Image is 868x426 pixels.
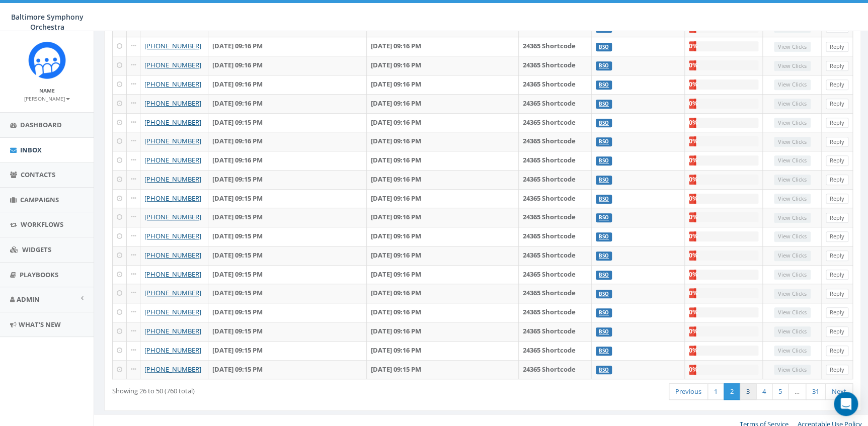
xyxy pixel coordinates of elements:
td: 24365 Shortcode [519,322,592,341]
a: BSO [599,157,609,164]
td: 24365 Shortcode [519,265,592,284]
a: BSO [599,309,609,316]
div: 0% [689,118,696,128]
div: 0% [689,99,696,109]
a: Reply [826,99,848,109]
td: 24365 Shortcode [519,303,592,322]
a: Reply [826,326,848,337]
div: 0% [689,136,696,146]
a: BSO [599,328,609,335]
td: 24365 Shortcode [519,227,592,246]
a: BSO [599,252,609,259]
a: Reply [826,270,848,280]
span: Widgets [22,245,51,254]
a: [PHONE_NUMBER] [144,212,201,221]
td: [DATE] 09:16 PM [367,113,519,132]
div: 0% [689,231,696,241]
td: 24365 Shortcode [519,75,592,94]
a: 5 [772,383,788,400]
td: 24365 Shortcode [519,246,592,265]
a: BSO [599,138,609,145]
td: 24365 Shortcode [519,37,592,56]
div: 0% [689,194,696,204]
a: 3 [740,383,756,400]
a: Reply [826,194,848,204]
span: What's New [19,320,61,329]
td: [DATE] 09:16 PM [367,94,519,113]
span: Playbooks [20,270,58,279]
a: Reply [826,61,848,71]
a: [PHONE_NUMBER] [144,326,201,335]
td: [DATE] 09:15 PM [208,208,367,227]
a: BSO [599,177,609,183]
td: [DATE] 09:15 PM [208,170,367,189]
div: 0% [689,79,696,90]
a: 1 [707,383,724,400]
div: 0% [689,326,696,336]
td: 24365 Shortcode [519,189,592,208]
a: 4 [756,383,772,400]
div: 0% [689,365,696,375]
a: [PHONE_NUMBER] [144,288,201,297]
td: [DATE] 09:16 PM [367,322,519,341]
a: [PHONE_NUMBER] [144,99,201,108]
td: [DATE] 09:16 PM [208,56,367,75]
span: Admin [17,295,40,304]
td: [DATE] 09:15 PM [208,341,367,360]
a: BSO [599,43,609,50]
a: [PHONE_NUMBER] [144,118,201,127]
div: 0% [689,307,696,317]
a: Reply [826,213,848,223]
td: 24365 Shortcode [519,341,592,360]
td: [DATE] 09:16 PM [208,151,367,170]
td: 24365 Shortcode [519,208,592,227]
td: [DATE] 09:16 PM [367,246,519,265]
div: 0% [689,155,696,165]
td: [DATE] 09:15 PM [367,360,519,379]
div: 0% [689,270,696,280]
div: 0% [689,346,696,356]
td: [DATE] 09:16 PM [367,170,519,189]
div: 0% [689,288,696,298]
a: Previous [669,383,708,400]
a: BSO [599,214,609,221]
a: [PHONE_NUMBER] [144,60,201,69]
td: [DATE] 09:16 PM [367,265,519,284]
a: BSO [599,101,609,107]
a: BSO [599,290,609,297]
span: Dashboard [20,120,62,129]
a: Reply [826,137,848,147]
a: [PHONE_NUMBER] [144,136,201,145]
a: Reply [826,79,848,90]
a: [PHONE_NUMBER] [144,250,201,260]
a: Reply [826,307,848,318]
td: [DATE] 09:15 PM [208,284,367,303]
td: 24365 Shortcode [519,56,592,75]
td: [DATE] 09:15 PM [208,360,367,379]
td: [DATE] 09:15 PM [208,246,367,265]
td: 24365 Shortcode [519,170,592,189]
a: Reply [826,231,848,242]
a: BSO [599,81,609,88]
td: [DATE] 09:15 PM [208,265,367,284]
div: Open Intercom Messenger [834,392,858,416]
a: Reply [826,175,848,185]
a: BSO [599,62,609,69]
a: [PHONE_NUMBER] [144,41,201,50]
small: Name [39,87,55,94]
td: [DATE] 09:16 PM [367,132,519,151]
a: 31 [806,383,826,400]
div: 0% [689,60,696,70]
span: Campaigns [20,195,59,204]
td: 24365 Shortcode [519,151,592,170]
a: [PHONE_NUMBER] [144,365,201,374]
a: Reply [826,289,848,299]
td: [DATE] 09:16 PM [208,94,367,113]
td: [DATE] 09:16 PM [208,75,367,94]
a: Reply [826,118,848,128]
span: Contacts [21,170,55,179]
a: [PHONE_NUMBER] [144,346,201,355]
a: [PHONE_NUMBER] [144,23,201,32]
div: 0% [689,41,696,51]
a: [PHONE_NUMBER] [144,79,201,89]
